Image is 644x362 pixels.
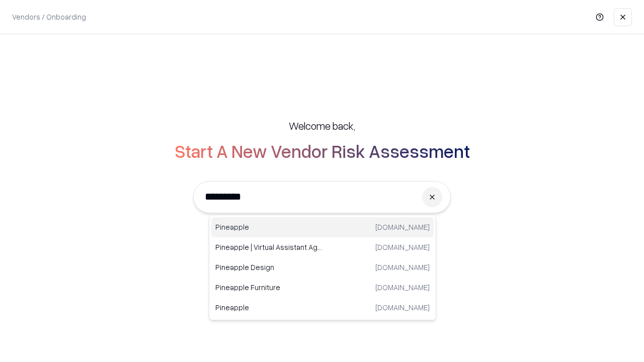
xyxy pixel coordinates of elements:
[215,282,323,293] p: Pineapple Furniture
[215,242,323,252] p: Pineapple | Virtual Assistant Agency
[375,302,430,313] p: [DOMAIN_NAME]
[215,262,323,273] p: Pineapple Design
[175,141,470,161] h2: Start A New Vendor Risk Assessment
[375,222,430,232] p: [DOMAIN_NAME]
[12,12,86,22] p: Vendors / Onboarding
[375,282,430,293] p: [DOMAIN_NAME]
[209,215,436,320] div: Suggestions
[375,262,430,273] p: [DOMAIN_NAME]
[375,242,430,252] p: [DOMAIN_NAME]
[289,119,355,133] h5: Welcome back,
[215,302,323,313] p: Pineapple
[215,222,323,232] p: Pineapple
